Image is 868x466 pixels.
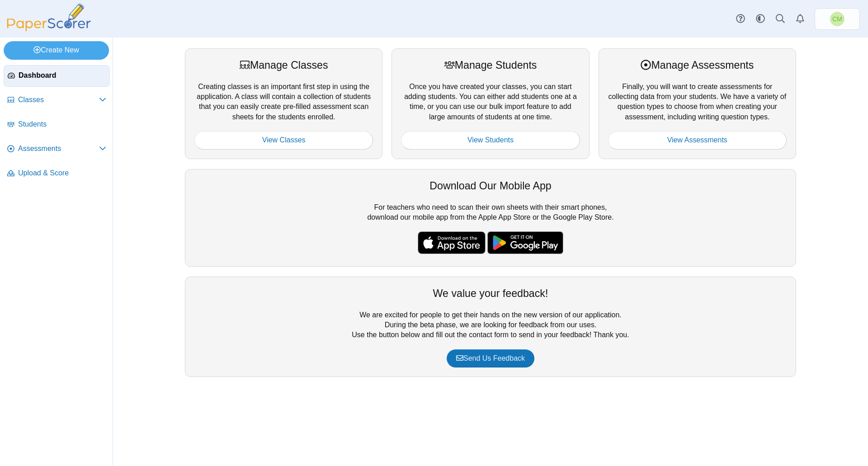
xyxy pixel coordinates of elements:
span: Christine Munzer [830,12,844,26]
a: View Students [401,131,580,149]
a: PaperScorer [4,25,94,33]
a: Students [4,114,110,136]
img: google-play-badge.png [487,231,563,254]
a: Christine Munzer [815,8,860,30]
span: Assessments [18,144,99,154]
a: Create New [4,41,109,59]
div: We value your feedback! [194,286,787,301]
div: For teachers who need to scan their own sheets with their smart phones, download our mobile app f... [185,169,796,267]
div: We are excited for people to get their hands on the new version of our application. During the be... [185,277,796,377]
span: Students [18,119,106,129]
div: Manage Classes [194,58,373,72]
span: Send Us Feedback [456,354,525,362]
a: Assessments [4,138,110,160]
div: Download Our Mobile App [194,179,787,193]
span: Christine Munzer [832,16,842,22]
span: Dashboard [19,71,106,80]
a: Dashboard [4,65,110,87]
a: Classes [4,89,110,111]
div: Creating classes is an important first step in using the application. A class will contain a coll... [185,48,382,159]
a: Alerts [790,9,810,29]
a: View Assessments [608,131,787,149]
img: PaperScorer [4,4,94,31]
div: Manage Assessments [608,58,787,72]
a: Send Us Feedback [447,349,534,367]
span: Upload & Score [18,168,106,178]
a: View Classes [194,131,373,149]
a: Upload & Score [4,163,110,184]
div: Manage Students [401,58,580,72]
div: Finally, you will want to create assessments for collecting data from your students. We have a va... [599,48,796,159]
span: Classes [18,95,99,105]
div: Once you have created your classes, you can start adding students. You can either add students on... [392,48,589,159]
img: apple-store-badge.svg [418,231,486,254]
